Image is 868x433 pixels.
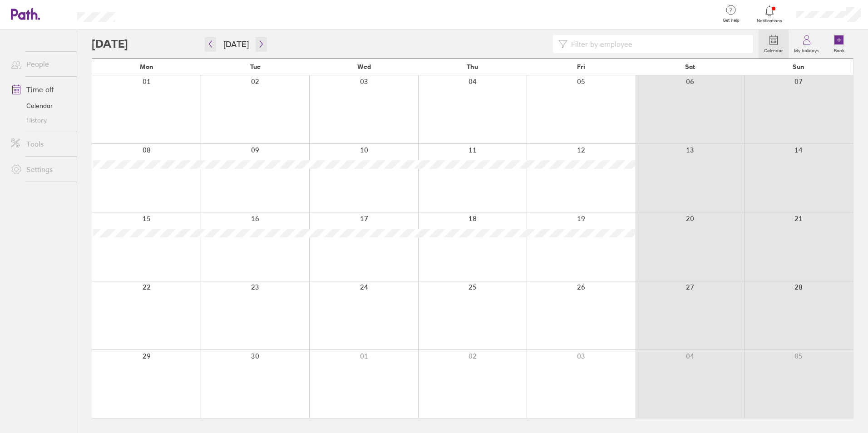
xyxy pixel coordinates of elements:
input: Filter by employee [567,35,748,53]
a: Settings [4,160,77,178]
span: Notifications [755,18,784,24]
a: People [4,55,77,73]
span: Thu [467,63,478,70]
a: Notifications [755,5,784,24]
span: Mon [140,63,153,70]
span: Wed [357,63,371,70]
span: Get help [716,18,746,23]
button: [DATE] [216,37,256,52]
label: Calendar [759,45,789,54]
a: Book [824,30,853,59]
a: Calendar [4,98,77,113]
a: Time off [4,80,77,98]
span: Sat [685,63,695,70]
a: My holidays [789,30,824,59]
a: History [4,113,77,128]
a: Tools [4,135,77,153]
span: Tue [250,63,261,70]
label: My holidays [789,45,824,54]
a: Calendar [759,30,789,59]
span: Sun [793,63,804,70]
span: Fri [577,63,585,70]
label: Book [829,45,850,54]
